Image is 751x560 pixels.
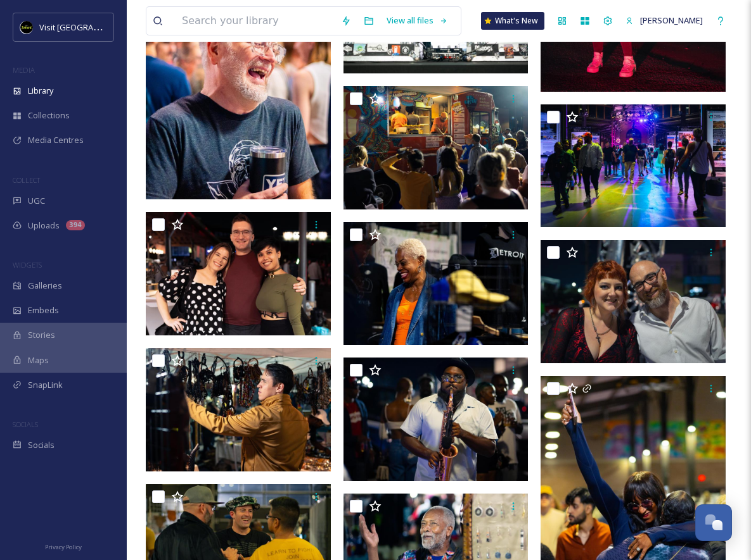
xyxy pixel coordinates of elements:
span: Embeds [28,304,59,316]
button: Open Chat [695,504,732,541]
span: Galleries [28,280,62,292]
span: Maps [28,354,49,366]
span: WIDGETS [13,260,42,270]
span: Socials [28,439,55,451]
input: Search your library [176,7,335,35]
img: DSC06353.jpg [541,104,726,228]
a: [PERSON_NAME] [619,8,709,33]
span: Library [28,85,53,97]
a: Privacy Policy [45,538,82,554]
span: MEDIA [13,65,35,75]
img: VISIT%20DETROIT%20LOGO%20-%20BLACK%20BACKGROUND.png [20,21,33,34]
img: DSC06314.jpg [541,240,726,363]
span: Stories [28,329,55,341]
span: Media Centres [28,134,84,146]
img: DSC06323.jpg [343,86,529,209]
img: DSC06373.jpg [146,212,331,335]
span: Privacy Policy [45,543,82,551]
span: [PERSON_NAME] [640,15,703,26]
span: COLLECT [13,175,40,185]
span: Uploads [28,220,60,232]
img: DSC06296.jpg [343,222,529,345]
span: Collections [28,109,70,121]
a: View all files [380,8,454,33]
img: DSC06326.jpg [146,348,331,471]
span: SnapLink [28,379,63,391]
span: UGC [28,195,45,207]
img: DSC06249.jpg [343,358,529,481]
span: SOCIALS [13,420,38,429]
span: Visit [GEOGRAPHIC_DATA] [39,21,138,33]
div: 394 [66,220,85,230]
a: What's New [481,12,544,30]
